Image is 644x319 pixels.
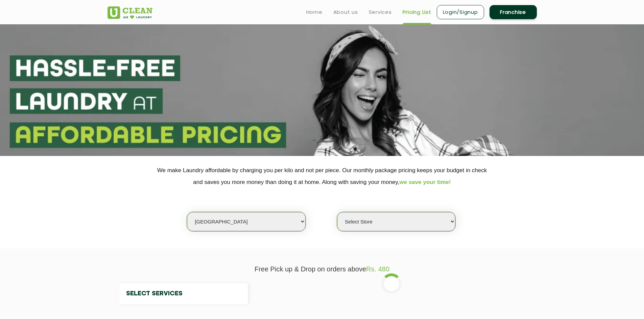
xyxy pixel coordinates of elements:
p: Free Pick up & Drop on orders above [108,265,537,273]
a: Home [306,8,323,16]
h4: Select Services [119,283,248,304]
a: Franchise [490,5,537,19]
a: Pricing List [403,8,431,16]
p: We make Laundry affordable by charging you per kilo and not per piece. Our monthly package pricin... [108,164,537,188]
a: Login/Signup [437,5,484,19]
a: About us [333,8,358,16]
img: UClean Laundry and Dry Cleaning [108,6,152,19]
span: Rs. 480 [366,265,389,273]
span: we save your time! [400,179,451,185]
a: Services [369,8,392,16]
